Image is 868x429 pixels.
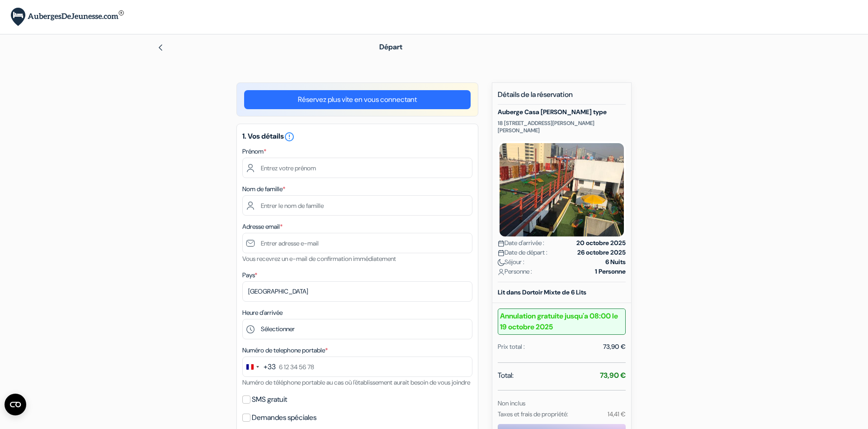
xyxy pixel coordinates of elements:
b: Annulation gratuite jusqu'a 08:00 le 19 octobre 2025 [498,308,626,335]
label: SMS gratuit [252,393,287,406]
span: Date d'arrivée : [498,238,544,248]
span: Séjour : [498,257,524,267]
input: Entrer adresse e-mail [242,233,472,253]
b: Lit dans Dortoir Mixte de 6 Lits [498,288,586,296]
i: error_outline [284,131,295,142]
input: Entrer le nom de famille [242,195,472,216]
img: moon.svg [498,259,505,266]
label: Nom de famille [242,184,285,194]
h5: 1. Vos détails [242,131,472,142]
img: calendar.svg [498,250,505,256]
img: user_icon.svg [498,269,505,275]
small: Non inclus [498,399,525,407]
label: Pays [242,270,257,280]
strong: 20 octobre 2025 [576,238,626,248]
a: error_outline [284,131,295,141]
small: 14,41 € [608,410,626,418]
div: +33 [264,362,276,372]
label: Numéro de telephone portable [242,346,328,355]
img: calendar.svg [498,240,505,247]
span: Personne : [498,267,532,276]
span: Départ [379,42,402,52]
strong: 1 Personne [595,267,626,276]
label: Demandes spéciales [252,411,316,424]
small: Vous recevrez un e-mail de confirmation immédiatement [242,255,396,263]
button: Change country, selected France (+33) [243,357,276,376]
small: Numéro de téléphone portable au cas où l'établissement aurait besoin de vous joindre [242,378,470,386]
strong: 26 octobre 2025 [577,248,626,257]
div: 73,90 € [603,342,626,352]
label: Heure d'arrivée [242,308,283,318]
span: Total: [498,370,514,381]
a: Réservez plus vite en vous connectant [244,90,471,109]
img: AubergesDeJeunesse.com [11,8,124,26]
h5: Auberge Casa [PERSON_NAME] type [498,108,626,116]
strong: 73,90 € [600,371,626,380]
input: 6 12 34 56 78 [242,357,472,377]
small: Taxes et frais de propriété: [498,410,568,418]
input: Entrez votre prénom [242,158,472,178]
button: Ouvrir le widget CMP [5,394,26,415]
div: Prix total : [498,342,525,352]
img: left_arrow.svg [157,44,164,51]
h5: Détails de la réservation [498,90,626,105]
p: 18 [STREET_ADDRESS][PERSON_NAME][PERSON_NAME] [498,120,626,134]
label: Adresse email [242,222,283,231]
label: Prénom [242,147,266,156]
strong: 6 Nuits [605,257,626,267]
span: Date de départ : [498,248,547,257]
